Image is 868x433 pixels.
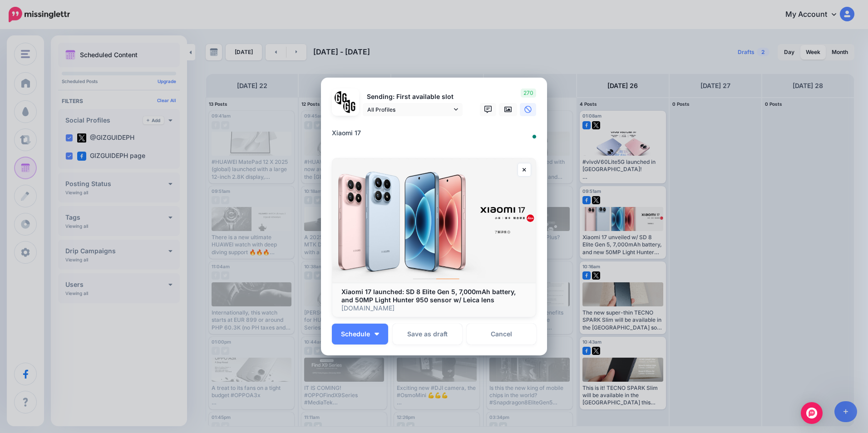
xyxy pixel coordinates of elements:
div: Open Intercom Messenger [801,402,823,424]
span: 270 [521,89,536,98]
a: Cancel [467,324,536,344]
p: Sending: First available slot [363,92,463,102]
button: Schedule [332,324,388,344]
span: Schedule [341,331,370,337]
div: Xiaomi 17 [332,128,541,138]
b: Xiaomi 17 launched: SD 8 Elite Gen 5, 7,000mAh battery, and 50MP Light Hunter 950 sensor w/ Leica... [341,288,516,304]
img: Xiaomi 17 launched: SD 8 Elite Gen 5, 7,000mAh battery, and 50MP Light Hunter 950 sensor w/ Leica... [332,158,536,283]
img: arrow-down-white.png [375,333,379,335]
img: 353459792_649996473822713_4483302954317148903_n-bsa138318.png [335,91,348,104]
button: Save as draft [393,324,462,344]
img: JT5sWCfR-79925.png [343,100,356,113]
span: All Profiles [367,105,452,114]
textarea: To enrich screen reader interactions, please activate Accessibility in Grammarly extension settings [332,128,541,145]
p: [DOMAIN_NAME] [341,304,527,312]
a: All Profiles [363,103,463,116]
